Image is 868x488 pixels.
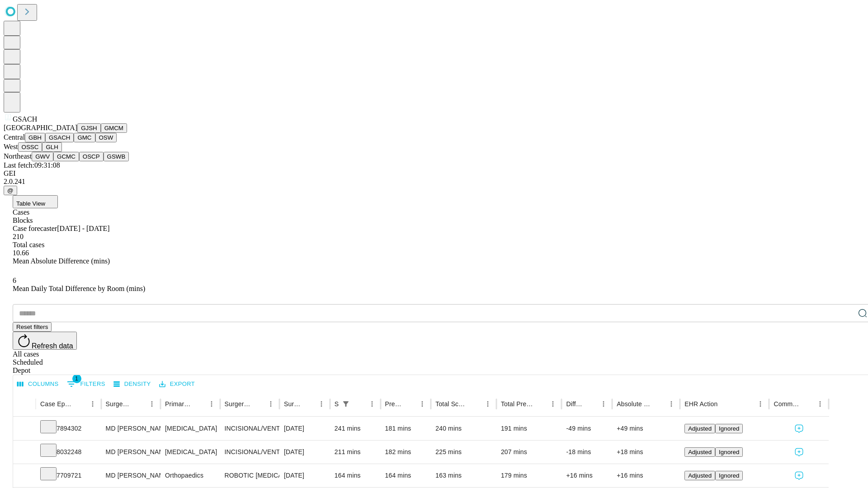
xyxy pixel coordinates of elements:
button: Sort [403,398,416,410]
span: Northeast [4,152,32,160]
div: INCISIONAL/VENTRAL/SPIGELIAN [MEDICAL_DATA] INITIAL 3-10 CM REDUCIBLE [225,417,275,440]
button: Menu [366,398,378,410]
div: -18 mins [566,441,608,464]
button: GBH [25,133,45,142]
div: Scheduled In Room Duration [335,400,339,408]
button: Menu [665,398,678,410]
button: Sort [133,398,146,410]
button: Menu [315,398,328,410]
div: Total Scheduled Duration [435,400,468,408]
button: Sort [74,398,86,410]
div: 191 mins [501,417,557,440]
div: 182 mins [385,441,427,464]
span: Total cases [13,241,44,249]
div: +49 mins [617,417,675,440]
div: Surgery Name [225,400,251,408]
div: 7894302 [40,417,97,440]
div: MD [PERSON_NAME] [106,464,156,487]
div: 207 mins [501,441,557,464]
span: Refresh data [32,342,73,350]
span: Mean Absolute Difference (mins) [13,257,110,265]
button: GJSH [77,123,101,133]
div: 241 mins [335,417,376,440]
button: Density [111,377,153,391]
button: @ [4,186,17,195]
button: Show filters [65,377,108,391]
div: Case Epic Id [40,400,73,408]
button: GSWB [104,152,129,161]
span: Adjusted [688,449,712,455]
div: Orthopaedics [165,464,215,487]
div: 181 mins [385,417,427,440]
span: [GEOGRAPHIC_DATA] [4,124,77,131]
button: Menu [754,398,767,410]
button: Reset filters [13,322,52,332]
span: Reset filters [16,324,48,330]
span: 10.66 [13,249,29,257]
span: @ [7,187,14,194]
div: 1 active filter [340,398,352,410]
button: Menu [547,398,559,410]
span: Central [4,133,25,141]
div: 163 mins [435,464,492,487]
div: Total Predicted Duration [501,400,533,408]
button: Select columns [15,377,61,391]
div: [DATE] [284,464,325,487]
button: OSW [95,133,117,142]
button: Sort [801,398,814,410]
div: Surgery Date [284,400,302,408]
button: OSSC [18,142,42,152]
div: 7709721 [40,464,97,487]
div: Difference [566,400,584,408]
button: Sort [302,398,315,410]
div: [MEDICAL_DATA] [165,441,215,464]
button: OSCP [79,152,104,161]
div: 2.0.241 [4,178,864,186]
div: 225 mins [435,441,492,464]
button: Show filters [340,398,352,410]
span: Last fetch: 09:31:08 [4,161,60,169]
div: MD [PERSON_NAME] [106,417,156,440]
button: Ignored [715,447,743,457]
div: Absolute Difference [617,400,651,408]
span: Table View [16,200,45,207]
button: Refresh data [13,332,77,350]
button: Table View [13,195,58,208]
span: Case forecaster [13,225,57,232]
div: 8032248 [40,441,97,464]
button: Menu [597,398,610,410]
button: Adjusted [684,447,715,457]
div: ROBOTIC [MEDICAL_DATA] KNEE TOTAL [225,464,275,487]
div: GEI [4,169,864,178]
button: Sort [252,398,264,410]
span: Adjusted [688,472,712,479]
div: EHR Action [684,400,717,408]
div: Surgeon Name [106,400,132,408]
span: 210 [13,233,24,240]
button: Menu [814,398,826,410]
span: Ignored [719,472,739,479]
div: -49 mins [566,417,608,440]
div: 240 mins [435,417,492,440]
button: GMC [74,133,95,142]
div: [MEDICAL_DATA] [165,417,215,440]
span: Ignored [719,449,739,455]
span: Mean Daily Total Difference by Room (mins) [13,285,145,292]
div: 211 mins [335,441,376,464]
div: +16 mins [566,464,608,487]
button: GMCM [101,123,127,133]
div: Comments [774,400,800,408]
button: Sort [469,398,481,410]
button: Menu [416,398,429,410]
div: 164 mins [335,464,376,487]
button: GCMC [53,152,79,161]
span: 1 [72,374,81,383]
button: Menu [264,398,277,410]
button: Sort [718,398,731,410]
button: GLH [42,142,61,152]
div: Primary Service [165,400,191,408]
span: Ignored [719,425,739,432]
div: [DATE] [284,417,325,440]
button: Adjusted [684,471,715,480]
div: +16 mins [617,464,675,487]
